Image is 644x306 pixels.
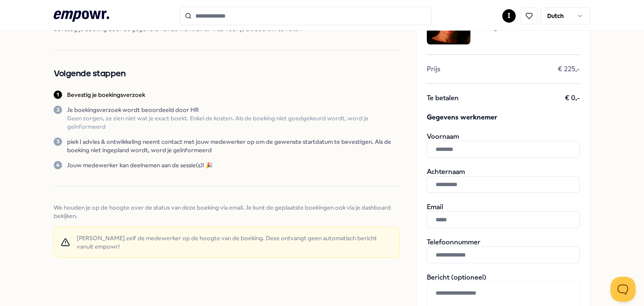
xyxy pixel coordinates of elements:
[610,277,636,302] iframe: Help Scout Beacon - Open
[67,161,213,169] p: Jouw medewerker kan deelnemen aan de sessie(s)! 🎉
[54,91,62,99] div: 1
[427,65,440,73] span: Prijs
[427,112,580,122] span: Gegevens werknemer
[427,132,580,158] div: Voornaam
[427,94,459,102] span: Te betalen
[67,114,400,131] p: Geen zorgen, ze zien niet wat je exact boekt. Enkel de kosten. Als de boeking niet goedgekeurd wo...
[558,65,580,73] span: € 225,-
[427,168,580,193] div: Achternaam
[54,203,400,220] span: We houden je op de hoogte over de status van deze boeking via email. Je kunt de geplaatste boekin...
[54,161,62,169] div: 4
[67,137,400,154] p: piek | advies & ontwikkeling neemt contact met jouw medewerker op om de gewenste startdatum te be...
[54,137,62,146] div: 3
[67,91,145,99] p: Bevestig je boekingsverzoek
[427,203,580,228] div: Email
[54,67,400,80] h2: Volgende stappen
[67,106,400,114] p: Je boekingsverzoek wordt beoordeeld door HR
[54,106,62,114] div: 2
[77,234,392,251] span: [PERSON_NAME] zelf de medewerker op de hoogte van de boeking. Deze ontvangt geen automatisch beri...
[502,9,516,23] button: I
[427,238,580,263] div: Telefoonnummer
[180,7,431,25] input: Search for products, categories or subcategories
[565,94,580,102] span: € 0,-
